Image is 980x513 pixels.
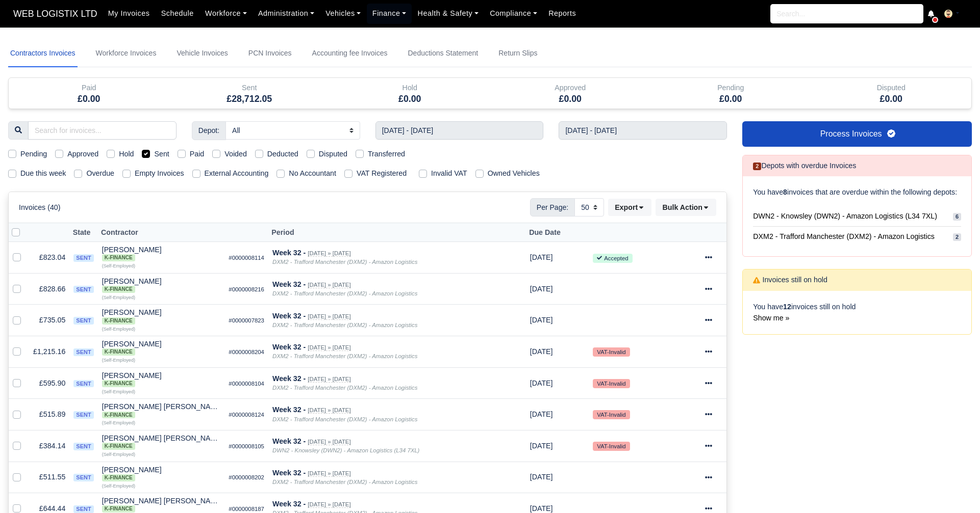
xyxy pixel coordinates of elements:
span: 3 days from now [530,253,553,261]
span: 6 [953,213,961,221]
small: #0000008124 [229,412,264,418]
small: #0000008105 [229,443,264,449]
span: DWN2 - Knowsley (DWN2) - Amazon Logistics (L34 7XL) [753,210,937,222]
i: DXM2 - Trafford Manchester (DXM2) - Amazon Logistics [272,290,417,296]
small: VAT-Invalid [593,379,630,388]
span: 3 days from now [530,442,553,450]
span: 3 days from now [530,285,553,293]
small: (Self-Employed) [102,483,135,489]
i: DXM2 - Trafford Manchester (DXM2) - Amazon Logistics [272,416,417,422]
strong: Week 32 - [272,280,306,288]
span: 3 days from now [530,379,553,387]
td: £384.14 [29,430,69,462]
strong: Week 32 - [272,437,306,445]
h5: £0.00 [16,94,162,104]
span: WEB LOGISTIX LTD [8,4,103,24]
strong: Week 32 - [272,374,306,383]
a: Finance [367,4,412,23]
label: Disputed [319,148,347,160]
a: Accounting fee Invoices [310,40,390,67]
a: Vehicles [320,4,367,23]
div: Sent [169,78,330,109]
span: K-Finance [102,348,135,356]
div: Export [608,199,656,216]
input: Start week... [375,121,544,140]
small: [DATE] » [DATE] [308,344,350,351]
span: sent [73,411,93,419]
a: Deductions Statement [406,40,480,67]
label: Pending [20,148,47,160]
label: Overdue [86,168,114,179]
span: sent [73,317,93,325]
small: [DATE] » [DATE] [308,250,350,257]
span: sent [73,254,93,262]
small: [DATE] » [DATE] [308,439,350,445]
div: [PERSON_NAME] K-Finance [102,340,221,356]
small: Accepted [593,254,632,263]
div: [PERSON_NAME] [PERSON_NAME] K-Finance [102,435,221,450]
small: #0000008114 [229,255,264,261]
label: Voided [224,148,247,160]
div: [PERSON_NAME] [102,466,221,481]
div: Approved [498,82,643,94]
a: Show me » [753,314,789,322]
label: Empty Invoices [135,168,184,179]
strong: Week 32 - [272,249,306,257]
label: Hold [119,148,134,160]
a: Compliance [484,4,543,23]
th: State [69,223,97,242]
span: K-Finance [102,254,135,261]
h5: £28,712.05 [177,94,322,104]
div: [PERSON_NAME] [102,372,221,387]
a: Vehicle Invoices [174,40,230,67]
small: VAT-Invalid [593,410,630,419]
small: #0000008187 [229,506,264,512]
small: (Self-Employed) [102,263,135,268]
a: Reports [543,4,582,23]
span: 3 days from now [530,316,553,324]
span: sent [73,443,93,450]
td: £1,215.16 [29,336,69,367]
a: Workforce [199,4,253,23]
label: Sent [154,148,169,160]
label: Invalid VAT [431,168,467,179]
small: (Self-Employed) [102,327,135,332]
strong: Week 32 - [272,469,306,477]
small: [DATE] » [DATE] [308,407,350,414]
h6: Invoices still on hold [753,276,827,284]
small: #0000008216 [229,286,264,292]
a: Contractors Invoices [8,40,78,67]
div: Paid [9,78,169,109]
span: K-Finance [102,443,135,450]
span: sent [73,505,93,513]
span: 3 days from now [530,410,553,418]
strong: Week 32 - [272,500,306,508]
span: sent [73,380,93,388]
span: Depot: [192,121,226,140]
div: [PERSON_NAME] [PERSON_NAME] K-Finance [102,403,221,418]
small: (Self-Employed) [102,295,135,300]
div: [PERSON_NAME] K-Finance [102,246,221,261]
div: [PERSON_NAME] [PERSON_NAME] [102,403,221,418]
h5: £0.00 [658,94,803,104]
label: Deducted [267,148,298,160]
div: Hold [337,82,483,94]
div: [PERSON_NAME] [102,309,221,324]
a: DWN2 - Knowsley (DWN2) - Amazon Logistics (L34 7XL) 6 [753,206,961,227]
a: Workforce Invoices [94,40,159,67]
small: (Self-Employed) [102,420,135,425]
div: [PERSON_NAME] [102,340,221,356]
a: Health & Safety [412,4,484,23]
div: [PERSON_NAME] K-Finance [102,372,221,387]
strong: Week 32 - [272,343,306,351]
td: £735.05 [29,305,69,336]
div: Paid [16,82,162,94]
span: sent [73,286,93,293]
td: £511.55 [29,462,69,493]
a: Administration [253,4,320,23]
small: [DATE] » [DATE] [308,313,350,320]
strong: Week 32 - [272,406,306,414]
label: No Accountant [289,168,336,179]
div: Sent [177,82,322,94]
input: End week... [559,121,727,140]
